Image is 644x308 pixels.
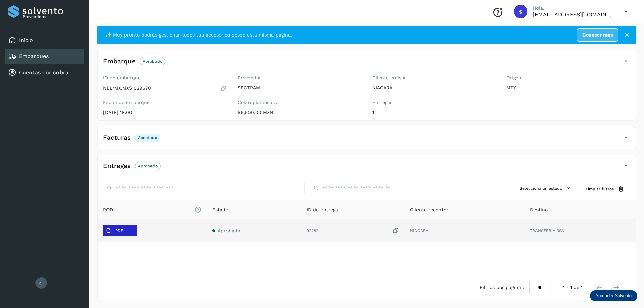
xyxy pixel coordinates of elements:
[590,290,637,301] div: Aprender Solvento
[103,206,201,213] span: POD
[143,59,162,64] p: Aprobado
[372,110,496,115] p: 1
[517,183,575,194] button: Selecciona un estado
[506,75,630,81] label: Origen
[586,186,614,192] span: Limpiar filtros
[98,160,636,177] div: EntregasAprobado
[506,85,630,91] p: MTY
[98,55,636,72] div: EmbarqueAprobado
[238,75,361,81] label: Proveedor
[238,85,361,91] p: SECTRAM
[372,75,496,81] label: Cliente emisor
[115,228,123,233] p: PDF
[218,228,240,233] span: Aprobado
[410,206,448,213] span: Cliente receptor
[5,65,84,80] div: Cuentas por cobrar
[533,5,614,11] p: Hola,
[577,28,618,42] a: Conocer más
[212,206,228,213] span: Estado
[5,49,84,64] div: Embarques
[103,75,227,81] label: ID de embarque
[238,110,361,115] p: $6,500.00 MXN
[372,85,496,91] p: NIAGARA
[103,100,227,105] label: Fecha de embarque
[103,85,151,91] p: NBL/MX.MX51029670
[480,284,524,291] span: Filtros por página :
[405,219,525,242] td: NIAGARA
[138,135,157,140] p: Aceptada
[19,69,71,76] a: Cuentas por cobrar
[103,134,131,142] h4: Facturas
[103,225,137,236] button: PDF
[307,227,399,234] div: 92282
[595,293,632,299] p: Aprender Solvento
[19,37,33,43] a: Inicio
[105,31,292,39] span: ✨ Muy pronto podrás gestionar todos tus accesorios desde esta misma página.
[103,57,136,65] h4: Embarque
[533,11,614,18] p: sectram23@gmail.com
[19,53,49,60] a: Embarques
[98,132,636,149] div: FacturasAceptada
[580,183,630,195] button: Limpiar filtros
[23,14,81,19] p: Proveedores
[103,162,131,170] h4: Entregas
[307,206,338,213] span: ID de entrega
[525,219,636,242] td: TRANSFER A 3SV
[103,110,227,115] p: [DATE] 18:00
[530,206,548,213] span: Destino
[563,284,583,291] span: 1 - 1 de 1
[238,100,361,105] label: Costo planificado
[5,33,84,48] div: Inicio
[138,164,158,168] p: Aprobado
[372,100,496,105] label: Entregas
